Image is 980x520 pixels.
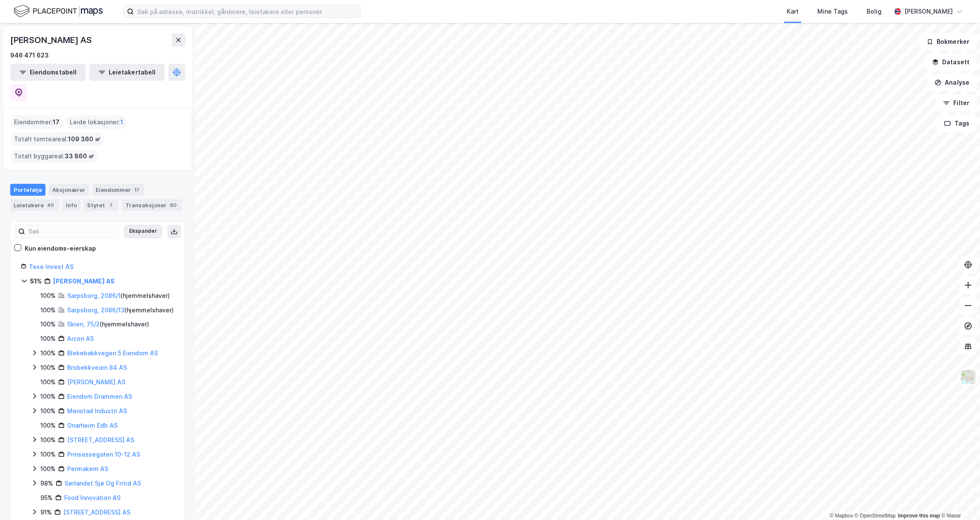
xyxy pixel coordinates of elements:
[67,291,170,301] div: ( hjemmelshaver )
[40,334,56,344] div: 100%
[124,225,162,238] button: Ekspander
[120,117,123,127] span: 1
[937,115,977,132] button: Tags
[64,494,121,501] a: Food Innovation AS
[67,378,125,386] a: [PERSON_NAME] AS
[53,117,59,127] span: 17
[25,243,96,254] div: Kun eiendoms-eierskap
[63,509,130,516] a: [STREET_ADDRESS] AS
[40,348,56,358] div: 100%
[62,199,80,211] div: Info
[29,263,73,270] a: Tese Invest AS
[40,507,52,517] div: 91%
[67,320,100,328] a: Skien, 75/2
[122,199,182,211] div: Transaksjoner
[67,393,132,400] a: Eiendom Drammen AS
[40,464,56,474] div: 100%
[107,201,115,209] div: 7
[168,201,178,209] div: 60
[67,349,158,357] a: Blekebakkvegen 5 Eiendom AS
[40,391,56,402] div: 100%
[830,513,853,519] a: Mapbox
[65,151,94,161] span: 33 860 ㎡
[10,64,86,81] button: Eiendomstabell
[10,33,93,47] div: [PERSON_NAME] AS
[787,6,799,17] div: Kart
[855,513,896,519] a: OpenStreetMap
[67,306,124,314] a: Sarpsborg, 2086/13
[40,420,56,431] div: 100%
[67,451,140,458] a: Prinsessegaten 10-12 AS
[40,435,56,445] div: 100%
[67,407,127,414] a: Menstad Industri AS
[11,149,98,163] div: Totalt byggareal :
[67,422,118,429] a: Onarheim Edb AS
[11,132,104,146] div: Totalt tomteareal :
[53,277,115,285] a: [PERSON_NAME] AS
[927,74,977,91] button: Analyse
[960,369,976,385] img: Z
[919,33,977,50] button: Bokmerker
[92,184,144,196] div: Eiendommer
[67,319,149,329] div: ( hjemmelshaver )
[936,94,977,111] button: Filter
[68,134,101,144] span: 109 360 ㎡
[925,54,977,71] button: Datasett
[25,225,118,238] input: Søk
[867,6,881,17] div: Bolig
[66,115,127,129] div: Leide lokasjoner :
[133,186,141,194] div: 17
[938,479,980,520] div: Kontrollprogram for chat
[904,6,953,17] div: [PERSON_NAME]
[40,478,53,489] div: 98%
[40,319,56,329] div: 100%
[45,201,56,209] div: 40
[10,199,59,211] div: Leietakere
[14,4,103,19] img: logo.f888ab2527a4732fd821a326f86c7f29.svg
[67,364,127,371] a: Brobekkveien 84 AS
[40,377,56,387] div: 100%
[30,276,42,286] div: 51%
[89,64,165,81] button: Leietakertabell
[10,184,45,196] div: Portefølje
[67,465,108,472] a: Permakem AS
[49,184,89,196] div: Aksjonærer
[40,291,56,301] div: 100%
[40,363,56,373] div: 100%
[67,335,94,342] a: Arcon AS
[67,292,121,299] a: Sarpsborg, 2086/1
[84,199,119,211] div: Styret
[40,406,56,416] div: 100%
[40,449,56,460] div: 100%
[10,50,49,60] div: 946 471 623
[11,115,63,129] div: Eiendommer :
[898,513,940,519] a: Improve this map
[65,480,141,487] a: Sørlandet Sjø Og Fritid AS
[40,493,53,503] div: 95%
[67,305,174,315] div: ( hjemmelshaver )
[134,5,361,18] input: Søk på adresse, matrikkel, gårdeiere, leietakere eller personer
[938,479,980,520] iframe: Chat Widget
[40,305,56,315] div: 100%
[67,436,134,443] a: [STREET_ADDRESS] AS
[817,6,848,17] div: Mine Tags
